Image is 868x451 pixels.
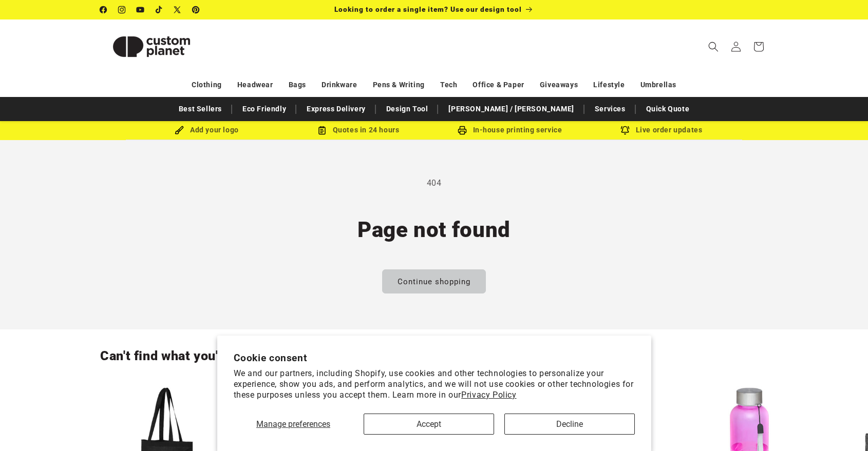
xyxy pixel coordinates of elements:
h1: Page not found [100,216,768,244]
img: In-house printing [458,126,467,135]
a: Tech [440,76,457,94]
h2: Cookie consent [234,352,635,364]
span: Manage preferences [256,419,330,429]
a: Umbrellas [640,76,676,94]
img: Custom Planet [100,24,203,70]
a: Office & Paper [473,76,524,94]
a: Best Sellers [174,100,227,118]
iframe: Chat Widget [817,402,868,451]
a: Pens & Writing [373,76,425,94]
div: In-house printing service [434,124,586,136]
a: Privacy Policy [461,390,516,400]
a: Design Tool [381,100,433,118]
div: Add your logo [131,124,282,136]
a: Custom Planet [97,19,207,73]
a: Eco Friendly [237,100,291,118]
a: Giveaways [540,76,578,94]
a: Services [590,100,631,118]
span: Looking to order a single item? Use our design tool [334,5,522,13]
h2: Can't find what you're looking for? [100,348,768,364]
img: Order updates [620,126,630,135]
a: Continue shopping [382,269,486,293]
div: Quotes in 24 hours [282,124,434,136]
a: [PERSON_NAME] / [PERSON_NAME] [443,100,579,118]
img: Brush Icon [175,126,184,135]
button: Accept [364,414,494,435]
summary: Search [702,35,725,58]
button: Decline [504,414,635,435]
a: Drinkware [322,76,357,94]
a: Headwear [237,76,273,94]
button: Manage preferences [234,414,353,435]
a: Bags [289,76,306,94]
img: Order Updates Icon [317,126,327,135]
a: Lifestyle [593,76,625,94]
a: Clothing [192,76,222,94]
p: 404 [100,176,768,191]
a: Express Delivery [301,100,371,118]
a: Quick Quote [641,100,695,118]
div: Live order updates [586,124,737,136]
p: We and our partners, including Shopify, use cookies and other technologies to personalize your ex... [234,368,635,400]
